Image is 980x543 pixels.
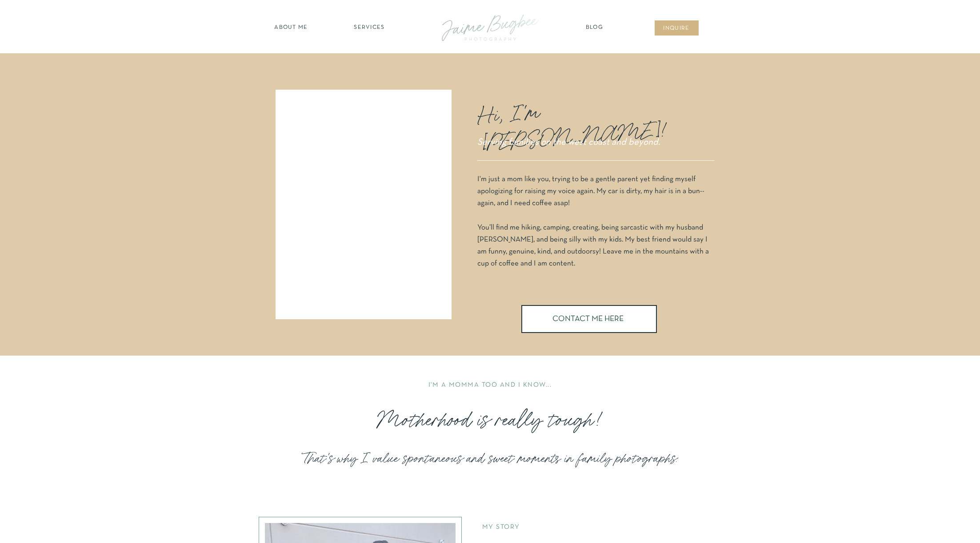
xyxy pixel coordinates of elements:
[482,523,722,532] h2: my story
[659,24,695,33] a: inqUIre
[552,315,626,325] a: CONTACT ME HERE
[283,98,445,312] iframe: 909373527
[272,24,311,32] a: about ME
[477,173,712,280] p: I'm just a mom like you, trying to be a gentle parent yet finding myself apologizing for raising ...
[584,24,606,32] a: Blog
[350,406,631,435] h3: Motherhood is really tough!
[354,380,626,390] h2: I'M A MOMMA TOO AND I KNOW...
[344,24,395,32] a: SERVICES
[262,450,719,471] p: That's why I value spontaneous and sweet moments in family photographs.
[477,91,657,133] p: Hi, I'm [PERSON_NAME]!
[477,138,660,147] i: Serving families on the west coast and beyond.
